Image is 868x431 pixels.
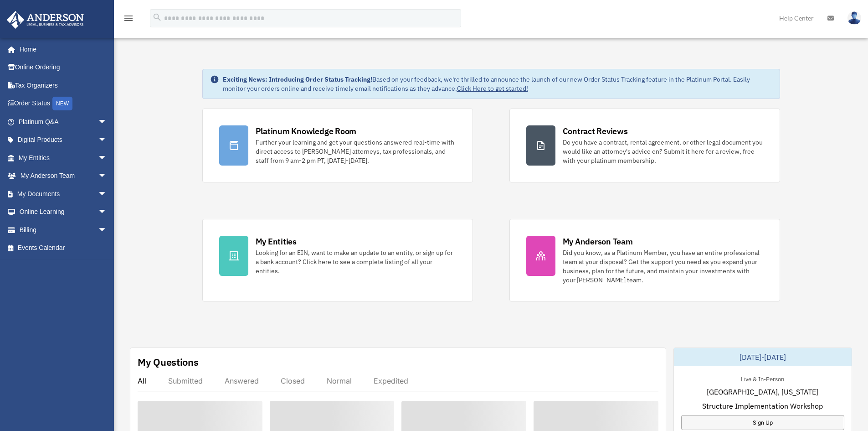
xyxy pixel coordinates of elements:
[702,400,823,411] span: Structure Implementation Workshop
[6,40,116,58] a: Home
[563,248,763,285] div: Did you know, as a Platinum Member, you have an entire professional team at your disposal? Get th...
[509,219,780,301] a: My Anderson Team Did you know, as a Platinum Member, you have an entire professional team at your...
[6,131,121,149] a: Digital Productsarrow_drop_down
[123,13,134,24] i: menu
[98,185,116,203] span: arrow_drop_down
[256,125,357,137] div: Platinum Knowledge Room
[225,376,259,385] div: Answered
[734,374,791,383] div: Live & In-Person
[674,348,852,366] div: [DATE]-[DATE]
[6,239,121,257] a: Events Calendar
[281,376,305,385] div: Closed
[4,11,87,29] img: Anderson Advisors Platinum Portal
[681,415,844,430] a: Sign Up
[6,58,121,77] a: Online Ordering
[98,131,116,150] span: arrow_drop_down
[6,203,121,221] a: Online Learningarrow_drop_down
[202,219,473,301] a: My Entities Looking for an EIN, want to make an update to an entity, or sign up for a bank accoun...
[138,355,199,369] div: My Questions
[563,236,633,247] div: My Anderson Team
[98,167,116,186] span: arrow_drop_down
[6,149,121,167] a: My Entitiesarrow_drop_down
[6,221,121,239] a: Billingarrow_drop_down
[256,248,456,275] div: Looking for an EIN, want to make an update to an entity, or sign up for a bank account? Click her...
[52,97,72,110] div: NEW
[6,94,121,113] a: Order StatusNEW
[98,221,116,239] span: arrow_drop_down
[123,16,134,24] a: menu
[152,12,162,22] i: search
[457,84,528,93] a: Click Here to get started!
[563,138,763,165] div: Do you have a contract, rental agreement, or other legal document you would like an attorney's ad...
[6,113,121,131] a: Platinum Q&Aarrow_drop_down
[563,125,628,137] div: Contract Reviews
[202,109,473,182] a: Platinum Knowledge Room Further your learning and get your questions answered real-time with dire...
[223,75,772,93] div: Based on your feedback, we're thrilled to announce the launch of our new Order Status Tracking fe...
[256,138,456,165] div: Further your learning and get your questions answered real-time with direct access to [PERSON_NAM...
[6,185,121,203] a: My Documentsarrow_drop_down
[98,113,116,131] span: arrow_drop_down
[168,376,203,385] div: Submitted
[138,376,146,385] div: All
[327,376,352,385] div: Normal
[707,386,818,397] span: [GEOGRAPHIC_DATA], [US_STATE]
[847,11,861,25] img: User Pic
[98,203,116,222] span: arrow_drop_down
[98,149,116,167] span: arrow_drop_down
[509,109,780,182] a: Contract Reviews Do you have a contract, rental agreement, or other legal document you would like...
[374,376,408,385] div: Expedited
[6,167,121,185] a: My Anderson Teamarrow_drop_down
[6,76,121,94] a: Tax Organizers
[256,236,297,247] div: My Entities
[223,75,372,83] strong: Exciting News: Introducing Order Status Tracking!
